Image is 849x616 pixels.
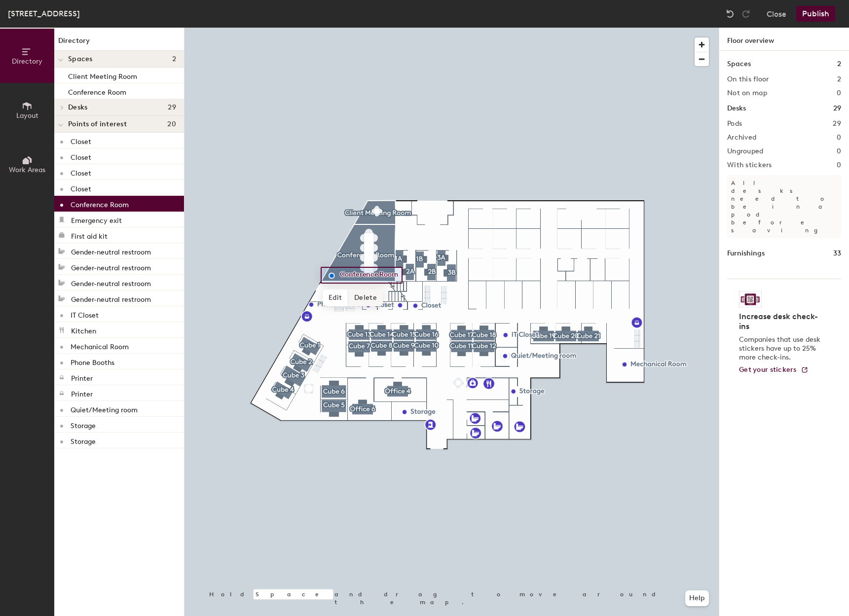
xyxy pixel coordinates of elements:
[71,198,129,209] p: Conference Room
[837,134,841,142] h2: 0
[71,356,114,367] p: Phone Booths
[833,248,841,259] h1: 33
[71,229,108,241] p: First aid kit
[727,89,767,97] h2: Not on map
[727,161,772,169] h2: With stickers
[71,261,151,272] p: Gender-neutral restroom
[348,290,383,306] span: Delete
[837,59,841,70] h1: 2
[71,435,96,446] p: Storage
[727,75,769,83] h2: On this floor
[837,89,841,97] h2: 0
[9,166,45,174] span: Work Areas
[739,335,823,362] p: Companies that use desk stickers have up to 25% more check-ins.
[727,120,742,128] h2: Pods
[727,59,751,70] h1: Spaces
[685,590,709,606] button: Help
[168,104,176,111] span: 29
[739,365,797,374] span: Get your stickers
[71,403,138,414] p: Quiet/Meeting room
[837,75,841,83] h2: 2
[796,6,835,22] button: Publish
[71,277,151,288] p: Gender-neutral restroom
[71,292,151,304] p: Gender-neutral restroom
[727,175,841,238] p: All desks need to be in a pod before saving
[767,6,786,22] button: Close
[739,312,823,331] h4: Increase desk check-ins
[54,36,184,51] h1: Directory
[71,419,96,430] p: Storage
[167,120,176,128] span: 20
[727,134,756,142] h2: Archived
[68,85,126,97] p: Conference Room
[16,111,38,120] span: Layout
[71,371,93,383] p: Printer
[323,290,348,306] span: Edit
[833,103,841,114] h1: 29
[71,166,91,178] p: Closet
[71,387,93,399] p: Printer
[68,104,87,111] span: Desks
[68,55,93,63] span: Spaces
[837,147,841,155] h2: 0
[739,291,762,308] img: Sticker logo
[8,7,80,20] div: [STREET_ADDRESS]
[172,55,176,63] span: 2
[71,150,91,162] p: Closet
[719,28,849,51] h1: Floor overview
[71,340,129,351] p: Mechanical Room
[71,135,91,146] p: Closet
[727,147,764,155] h2: Ungrouped
[68,120,127,128] span: Points of interest
[71,324,96,335] p: Kitchen
[71,182,91,193] p: Closet
[71,214,122,225] p: Emergency exit
[727,248,765,259] h1: Furnishings
[725,9,735,19] img: Undo
[71,308,99,320] p: IT Closet
[741,9,751,19] img: Redo
[68,70,137,81] p: Client Meeting Room
[727,103,746,114] h1: Desks
[71,245,151,256] p: Gender-neutral restroom
[739,366,809,374] a: Get your stickers
[833,120,841,128] h2: 29
[837,161,841,169] h2: 0
[12,57,42,66] span: Directory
